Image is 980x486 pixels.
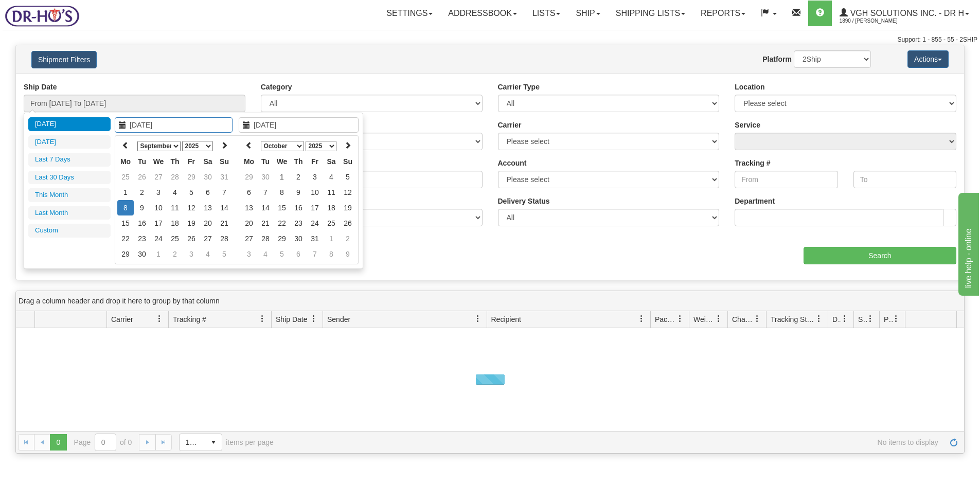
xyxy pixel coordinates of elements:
[274,185,290,200] td: 8
[274,200,290,215] td: 15
[307,246,323,262] td: 7
[74,434,132,451] span: Page of 0
[200,200,216,215] td: 13
[241,169,257,185] td: 29
[134,154,150,169] th: Tu
[3,35,977,44] div: Support: 1 - 855 - 55 - 2SHIP
[134,246,150,262] td: 30
[323,246,340,262] td: 8
[828,311,853,328] th: Press ctrl + space to group
[28,188,111,202] li: This Month
[28,153,111,167] li: Last 7 Days
[689,311,727,328] th: Press ctrl + space to group
[290,169,307,185] td: 2
[290,215,307,231] td: 23
[762,54,792,64] label: Platform
[183,185,200,200] td: 5
[836,310,853,328] a: Delivery Status filter column settings
[862,310,879,328] a: Shipment Issues filter column settings
[693,314,715,325] span: Weight
[150,200,167,215] td: 10
[568,1,608,26] a: Ship
[183,215,200,231] td: 19
[633,310,650,328] a: Recipient filter column settings
[167,200,183,215] td: 11
[257,185,274,200] td: 7
[117,200,134,215] td: 8
[307,185,323,200] td: 10
[498,158,527,168] label: Account
[24,82,57,92] label: Ship Date
[183,169,200,185] td: 29
[307,169,323,185] td: 3
[608,1,693,26] a: Shipping lists
[150,215,167,231] td: 17
[216,231,233,246] td: 28
[241,200,257,215] td: 13
[323,200,340,215] td: 18
[771,314,815,325] span: Tracking Status
[216,246,233,262] td: 5
[257,154,274,169] th: Tu
[183,246,200,262] td: 3
[150,185,167,200] td: 3
[117,246,134,262] td: 29
[216,200,233,215] td: 14
[257,169,274,185] td: 30
[150,231,167,246] td: 24
[274,215,290,231] td: 22
[117,185,134,200] td: 1
[241,231,257,246] td: 27
[274,231,290,246] td: 29
[340,215,356,231] td: 26
[879,311,905,328] th: Press ctrl + space to group
[31,51,97,68] button: Shipment Filters
[257,200,274,215] td: 14
[205,434,222,451] span: select
[150,169,167,185] td: 27
[16,291,964,311] div: Drag a column header and drop it here to group by that column
[487,311,651,328] th: Press ctrl + space to group
[28,117,111,131] li: [DATE]
[340,169,356,185] td: 5
[288,438,938,446] span: No items to display
[3,3,81,29] img: logo1890.jpg
[290,185,307,200] td: 9
[183,200,200,215] td: 12
[340,200,356,215] td: 19
[735,171,838,188] input: From
[307,231,323,246] td: 31
[693,1,753,26] a: Reports
[179,434,222,451] span: Page sizes drop down
[151,310,168,328] a: Carrier filter column settings
[650,311,689,328] th: Press ctrl + space to group
[50,434,66,451] span: Page 0
[28,206,111,220] li: Last Month
[241,154,257,169] th: Mo
[200,154,216,169] th: Sa
[858,314,867,325] span: Shipment Issues
[167,246,183,262] td: 2
[167,154,183,169] th: Th
[106,311,168,328] th: Press ctrl + space to group
[804,247,956,264] input: Search
[134,200,150,215] td: 9
[323,154,340,169] th: Sa
[257,215,274,231] td: 21
[186,437,199,447] span: 1000
[261,82,292,92] label: Category
[200,185,216,200] td: 6
[257,231,274,246] td: 28
[28,135,111,149] li: [DATE]
[167,169,183,185] td: 28
[168,311,271,328] th: Press ctrl + space to group
[200,169,216,185] td: 30
[241,246,257,262] td: 3
[340,185,356,200] td: 12
[469,310,487,328] a: Sender filter column settings
[134,185,150,200] td: 2
[766,311,828,328] th: Press ctrl + space to group
[111,314,133,325] span: Carrier
[946,434,962,451] a: Refresh
[117,215,134,231] td: 15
